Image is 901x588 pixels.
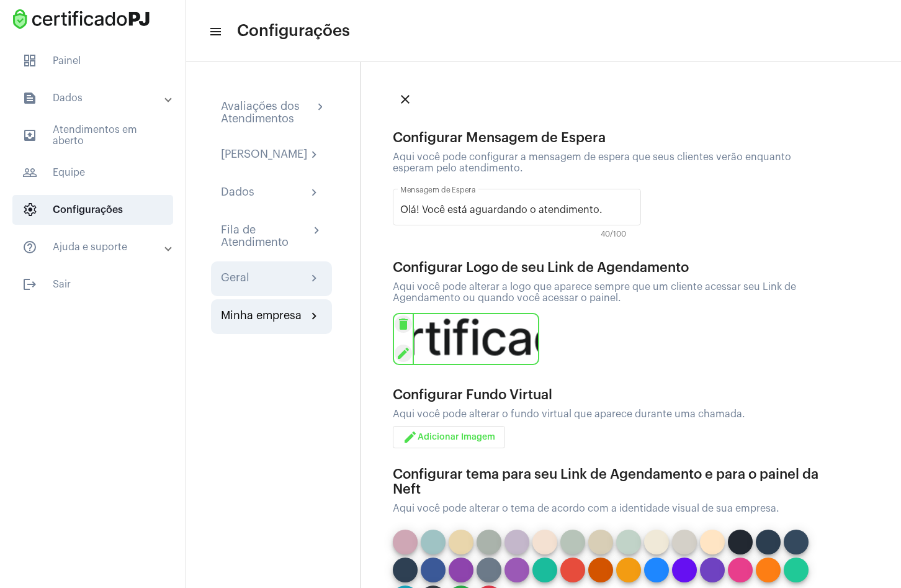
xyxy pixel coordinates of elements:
[619,201,634,215] mat-icon: text
[398,92,413,107] mat-icon: close
[22,53,37,68] span: sidenav icon
[400,204,619,215] input: Olá! Você está aguardando o atendimento.
[307,271,322,286] mat-icon: chevron_right
[221,309,302,324] div: Minha empresa
[22,91,37,106] mat-icon: sidenav icon
[22,277,37,292] mat-icon: sidenav icon
[22,240,166,255] mat-panel-title: Ajuda e suporte
[413,313,539,365] img: fba4626d-73b5-6c3e-879c-9397d3eee438.png
[22,240,37,255] mat-icon: sidenav icon
[313,100,322,115] mat-icon: chevron_right
[307,186,322,201] mat-icon: chevron_right
[403,430,418,445] mat-icon: edit
[12,269,173,299] span: Sair
[393,260,827,275] div: Configurar Logo de seu Link de Agendamento
[393,503,827,514] div: Aqui você pode alterar o tema de acordo com a identidade visual de sua empresa.
[393,467,827,497] div: Configurar tema para seu Link de Agendamento e para o painel da Neft
[22,202,37,217] span: sidenav icon
[307,309,322,324] mat-icon: chevron_right
[403,433,495,441] span: Adicionar Imagem
[393,426,505,448] button: Adicionar Imagem
[12,158,173,188] span: Equipe
[12,120,173,150] span: Atendimentos em aberto
[393,281,827,304] div: Aqui você pode alterar a logo que aparece sempre que um cliente acessar seu Link de Agendamento o...
[395,345,412,362] mat-icon: edit
[7,83,186,113] mat-expansion-panel-header: sidenav iconDados
[221,224,310,248] div: Fila de Atendimento
[393,387,827,402] div: Configurar Fundo Virtual
[221,100,313,125] div: Avaliações dos Atendimentos
[395,315,412,333] mat-icon: delete
[12,195,173,225] span: Configurações
[393,130,827,145] div: Configurar Mensagem de Espera
[7,232,186,262] mat-expansion-panel-header: sidenav iconAjuda e suporte
[601,230,626,239] span: 40/100
[22,165,37,180] mat-icon: sidenav icon
[393,409,827,420] div: Aqui você pode alterar o fundo virtual que aparece durante uma chamada.
[10,6,153,32] img: fba4626d-73b5-6c3e-879c-9397d3eee438.png
[22,128,37,143] mat-icon: sidenav icon
[221,186,254,201] div: Dados
[307,148,322,163] mat-icon: chevron_right
[237,21,350,41] span: Configurações
[12,46,173,76] span: Painel
[393,152,827,174] div: Aqui você pode configurar a mensagem de espera que seus clientes verão enquanto esperam pelo aten...
[221,271,249,286] div: Geral
[221,148,307,163] div: [PERSON_NAME]
[310,224,322,238] mat-icon: chevron_right
[22,91,166,106] mat-panel-title: Dados
[208,24,221,39] mat-icon: sidenav icon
